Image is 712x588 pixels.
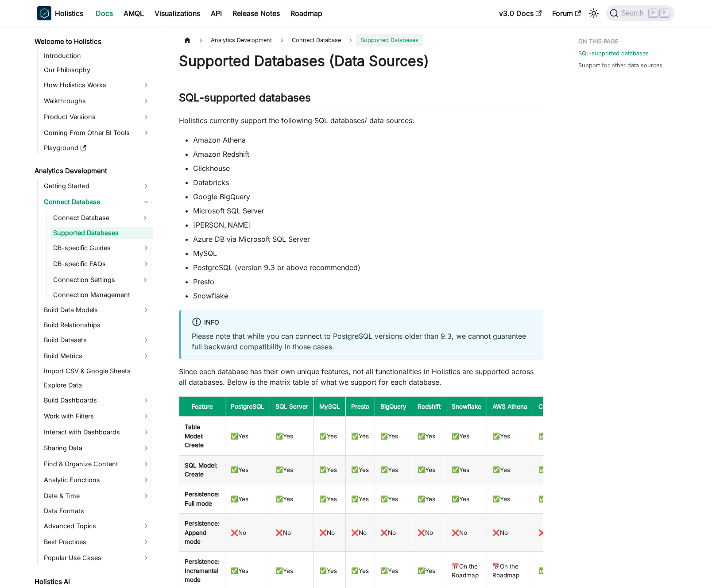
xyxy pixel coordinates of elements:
th: Feature [179,397,225,417]
td: ✅Yes [446,484,487,514]
a: HolisticsHolistics [37,6,83,20]
td: ✅Yes [487,455,533,484]
a: Build Data Models [41,303,153,317]
b: Persistence: Full mode [185,491,220,507]
li: [PERSON_NAME] [193,220,543,230]
kbd: K [660,9,669,17]
a: Product Versions [41,110,153,124]
td: ✅Yes [270,484,314,514]
li: MySQL [193,248,543,259]
a: Support for other data sources [578,61,662,70]
td: ✅Yes [270,417,314,455]
td: ✅Yes [533,417,575,455]
th: BigQuery [375,397,412,417]
p: Since each database has their own unique features, not all functionalities in Holistics are suppo... [179,366,543,387]
a: Build Metrics [41,349,153,363]
a: Coming From Other BI Tools [41,126,153,140]
h1: Supported Databases (Data Sources) [179,52,543,70]
span: Analytics Development [206,34,276,46]
td: ✅Yes [446,417,487,455]
a: Roadmap [285,6,328,20]
li: Azure DB via Microsoft SQL Server [193,234,543,244]
td: ✅Yes [270,455,314,484]
nav: Docs sidebar [28,27,161,588]
li: Amazon Athena [193,135,543,145]
a: Explore Data [41,379,153,391]
li: Clickhouse [193,163,543,174]
li: Amazon Redshift [193,149,543,159]
th: PostgreSQL [225,397,270,417]
td: ✅Yes [346,484,375,514]
th: AWS Athena [487,397,533,417]
li: Databricks [193,177,543,188]
td: ✅Yes [346,417,375,455]
kbd: ⌘ [649,9,658,17]
td: ✅Yes [487,417,533,455]
th: MySQL [314,397,346,417]
td: ✅Yes [375,417,412,455]
td: ❌No [533,514,575,552]
td: ✅Yes [346,455,375,484]
td: ❌No [346,514,375,552]
h2: SQL-supported databases [179,91,543,108]
a: Holistics AI [32,576,153,588]
li: PostgreSQL (version 9.3 or above recommended) [193,262,543,273]
a: Advanced Topics [41,519,153,533]
b: Persistence: Append mode [185,520,220,545]
td: ✅Yes [314,455,346,484]
a: Interact with Dashboards [41,425,153,439]
td: ❌No [270,514,314,552]
a: DB-specific Guides [50,241,153,255]
a: Walkthroughs [41,94,153,108]
p: Holistics currently support the following SQL databases/ data sources: [179,115,543,126]
button: Expand sidebar category 'Connection Settings' [137,273,153,287]
b: Persistence: Incremental mode [185,558,220,583]
div: info [192,317,532,329]
th: SQL Server [270,397,314,417]
li: Microsoft SQL Server [193,205,543,216]
td: ❌No [314,514,346,552]
b: Holistics [55,8,83,19]
button: Expand sidebar category 'Connect Database' [137,211,153,225]
a: Build Relationships [41,319,153,331]
a: Analytic Functions [41,473,153,487]
td: ✅Yes [314,484,346,514]
a: Playground [41,142,153,154]
li: Snowflake [193,290,543,301]
a: Visualizations [149,6,205,20]
button: Switch between dark and light mode (currently light mode) [587,6,601,20]
td: ✅Yes [225,455,270,484]
span: Connect Database [287,34,345,46]
a: Supported Databases [50,227,153,239]
td: ✅Yes [225,417,270,455]
a: Docs [90,6,118,20]
td: ✅Yes [412,484,446,514]
a: Find & Organize Content [41,457,153,471]
td: ❌No [375,514,412,552]
a: Analytics Development [32,165,153,177]
td: ✅Yes [412,455,446,484]
span: Supported Databases [356,34,423,46]
a: Date & Time [41,489,153,503]
a: Home page [179,34,196,46]
a: DB-specific FAQs [50,257,153,271]
td: ✅Yes [487,484,533,514]
a: Best Practices [41,535,153,549]
a: Build Dashboards [41,393,153,407]
li: Google BigQuery [193,191,543,202]
a: Introduction [41,50,153,62]
a: Work with Filters [41,409,153,423]
a: v3.0 Docs [494,6,547,20]
a: Data Formats [41,505,153,517]
a: Build Datasets [41,333,153,347]
a: Our Philosophy [41,64,153,76]
td: ✅Yes [533,484,575,514]
b: SQL Model: Create [185,462,217,478]
a: Welcome to Holistics [32,35,153,48]
td: ✅Yes [225,484,270,514]
td: ❌No [412,514,446,552]
a: SQL-supported databases [578,49,649,58]
a: API [205,6,227,20]
a: Import CSV & Google Sheets [41,365,153,377]
a: Sharing Data [41,441,153,455]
